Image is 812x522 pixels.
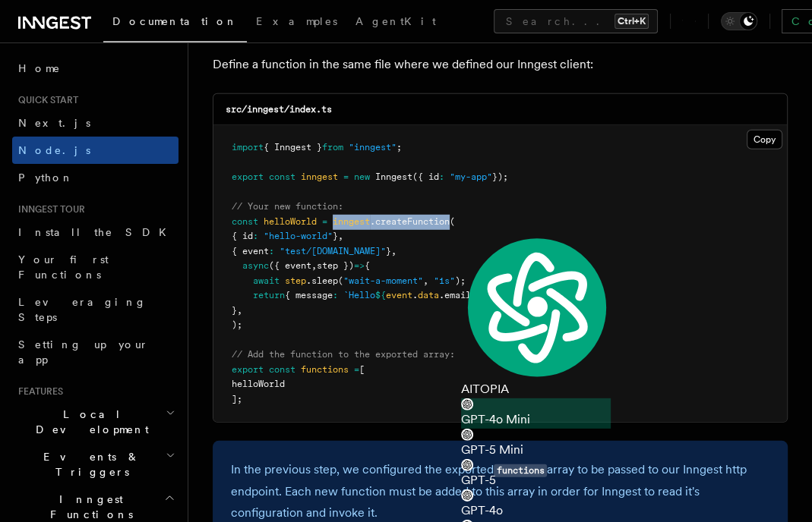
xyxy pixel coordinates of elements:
button: Copy [747,130,782,149]
span: functions [301,364,349,375]
span: = [354,364,359,375]
span: "inngest" [349,142,397,153]
div: GPT-5 [461,459,611,489]
img: gpt-black.svg [461,398,473,410]
span: Python [18,171,74,184]
span: "hello-world" [264,231,333,241]
a: Leveraging Steps [12,288,179,331]
span: = [343,171,349,182]
span: , [338,231,343,241]
span: Node.js [18,144,90,156]
span: ; [397,142,402,153]
span: .createFunction [370,216,450,227]
div: GPT-5 Mini [461,429,611,459]
a: Node.js [12,137,179,164]
span: : [253,231,258,241]
button: Toggle dark mode [721,12,757,30]
span: Inngest Functions [12,492,164,522]
span: data [418,290,439,300]
span: ({ event [269,260,311,271]
span: { Inngest } [264,142,322,153]
span: "1s" [434,275,455,286]
span: export [232,364,264,375]
span: const [269,364,295,375]
span: Install the SDK [18,226,175,238]
span: => [354,260,365,271]
img: gpt-black.svg [461,459,473,471]
span: return [253,290,285,300]
span: // Add the function to the exported array: [232,349,455,360]
span: helloWorld [264,216,317,227]
div: GPT-4o [461,489,611,520]
img: gpt-black.svg [461,489,473,502]
span: Home [18,61,61,76]
button: Local Development [12,401,179,443]
a: Home [12,55,179,82]
span: step }) [317,260,354,271]
span: new [354,171,370,182]
span: ); [455,275,466,286]
a: Install the SDK [12,219,179,246]
span: }); [492,171,508,182]
span: ( [450,216,455,227]
span: AgentKit [355,15,436,27]
span: : [333,290,338,300]
a: Setting up your app [12,331,179,373]
span: ${ [375,290,386,300]
span: Next.js [18,117,90,129]
span: Examples [256,15,337,27]
a: Documentation [103,5,247,42]
code: src/inngest/index.ts [226,104,332,115]
span: ); [232,319,242,330]
span: : [439,171,444,182]
div: GPT-4o Mini [461,398,611,429]
span: step [285,275,306,286]
div: AITOPIA [461,234,611,398]
span: import [232,142,264,153]
span: "test/[DOMAIN_NAME]" [280,246,386,256]
span: } [232,305,237,316]
span: Setting up your app [18,338,149,366]
span: // Your new function: [232,201,343,212]
span: Events & Triggers [12,449,166,480]
kbd: Ctrl+K [615,14,649,29]
span: helloWorld [232,379,285,389]
p: Define a function in the same file where we defined our Inngest client: [213,54,788,75]
span: Quick start [12,94,78,106]
span: [ [359,364,365,375]
a: AgentKit [346,5,445,41]
span: export [232,171,264,182]
span: ]; [232,394,242,404]
span: event [386,290,412,300]
span: ( [338,275,343,286]
span: inngest [333,216,370,227]
span: ({ id [412,171,439,182]
span: Local Development [12,407,166,437]
span: Leveraging Steps [18,296,147,323]
span: const [232,216,258,227]
a: Python [12,164,179,191]
span: "my-app" [450,171,492,182]
span: { [365,260,370,271]
span: Inngest [375,171,412,182]
span: { event [232,246,269,256]
span: Documentation [112,15,238,27]
button: Search...Ctrl+K [494,9,658,33]
span: , [237,305,242,316]
span: , [423,275,428,286]
a: Examples [247,5,346,41]
span: .sleep [306,275,338,286]
span: Inngest tour [12,203,85,215]
span: await [253,275,280,286]
span: Your first Functions [18,253,109,281]
span: } [333,231,338,241]
span: : [269,246,274,256]
span: } [386,246,391,256]
span: , [311,260,317,271]
span: { message [285,290,333,300]
span: { id [232,231,253,241]
span: Features [12,385,63,398]
img: gpt-black.svg [461,429,473,441]
button: Events & Triggers [12,443,179,486]
span: = [322,216,327,227]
